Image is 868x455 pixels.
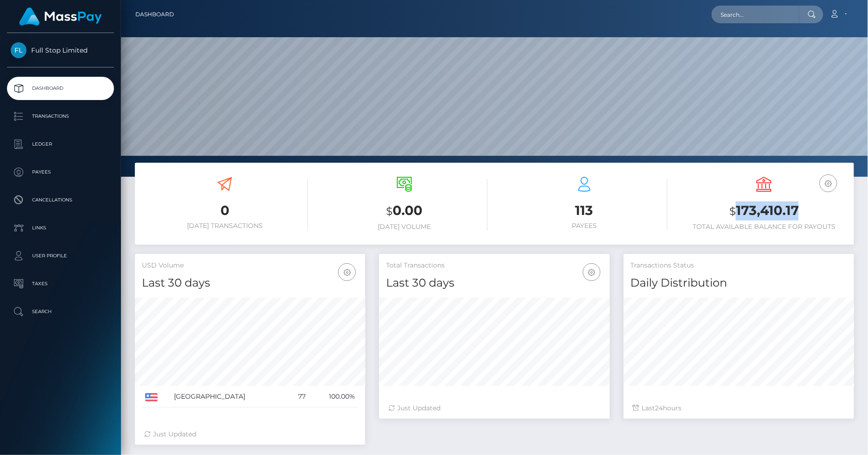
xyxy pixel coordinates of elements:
[322,223,488,231] h6: [DATE] Volume
[11,165,110,179] p: Payees
[655,404,663,412] span: 24
[322,201,488,221] h3: 0.00
[7,161,114,184] a: Payees
[144,429,356,439] div: Just Updated
[142,261,358,270] h5: USD Volume
[7,105,114,128] a: Transactions
[386,275,602,291] h4: Last 30 days
[501,222,668,230] h6: Payees
[142,201,308,220] h3: 0
[7,272,114,295] a: Taxes
[7,216,114,240] a: Links
[7,133,114,156] a: Ledger
[387,205,393,218] small: $
[11,221,110,235] p: Links
[11,193,110,207] p: Cancellations
[11,109,110,123] p: Transactions
[681,201,848,221] h3: 173,410.17
[11,137,110,151] p: Ledger
[309,386,359,408] td: 100.00%
[11,305,110,319] p: Search
[19,7,102,26] img: MassPay Logo
[145,393,158,401] img: US.png
[7,188,114,212] a: Cancellations
[11,42,27,58] img: Full Stop Limited
[729,205,736,218] small: $
[633,403,845,413] div: Last hours
[501,201,668,220] h3: 113
[386,261,602,270] h5: Total Transactions
[288,386,309,408] td: 77
[171,386,288,408] td: [GEOGRAPHIC_DATA]
[631,261,847,270] h5: Transactions Status
[681,223,848,231] h6: Total Available Balance for Payouts
[7,244,114,268] a: User Profile
[7,77,114,100] a: Dashboard
[11,249,110,263] p: User Profile
[712,6,799,23] input: Search...
[142,222,308,230] h6: [DATE] Transactions
[142,275,358,291] h4: Last 30 days
[631,275,847,291] h4: Daily Distribution
[11,277,110,291] p: Taxes
[388,403,600,413] div: Just Updated
[11,81,110,95] p: Dashboard
[135,5,174,24] a: Dashboard
[7,46,114,54] span: Full Stop Limited
[7,300,114,323] a: Search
